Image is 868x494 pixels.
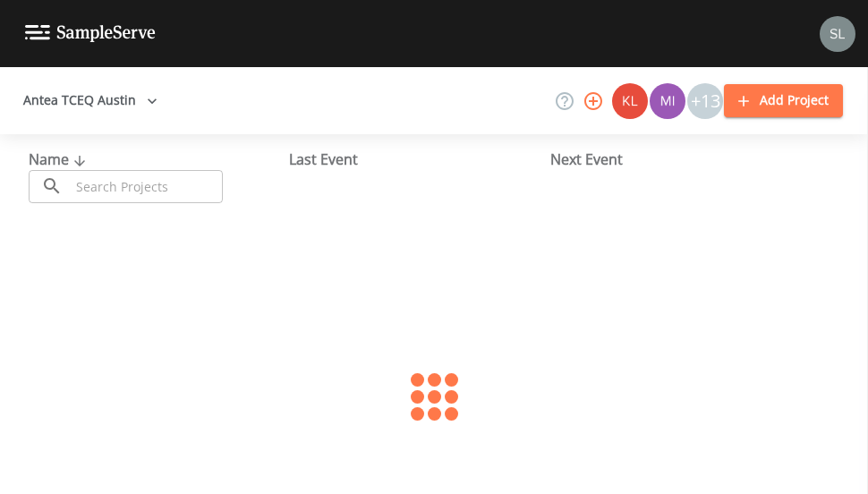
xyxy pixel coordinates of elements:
img: logo [25,25,156,42]
button: Add Project [724,84,843,117]
button: Antea TCEQ Austin [16,84,165,117]
div: Kler Teran [611,83,649,119]
div: Last Event [289,149,549,170]
span: Name [29,149,90,169]
img: 0d5b2d5fd6ef1337b72e1b2735c28582 [820,16,855,52]
img: 9c4450d90d3b8045b2e5fa62e4f92659 [612,83,648,119]
div: Next Event [550,149,811,170]
input: Search Projects [70,170,223,203]
div: Miriaha Caddie [649,83,686,119]
img: a1ea4ff7c53760f38bef77ef7c6649bf [650,83,685,119]
div: +13 [687,83,723,119]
